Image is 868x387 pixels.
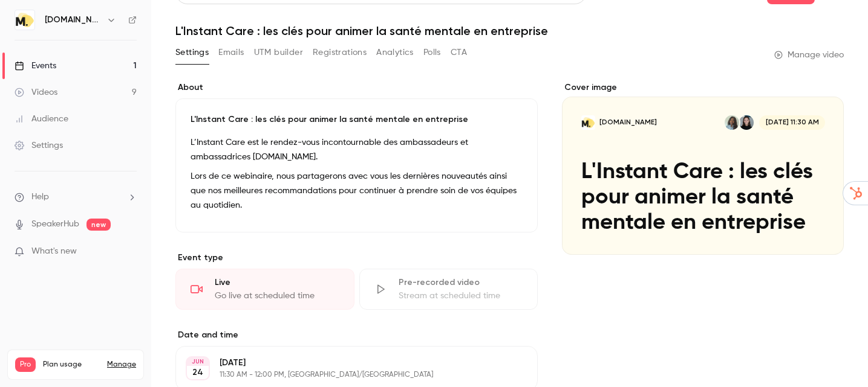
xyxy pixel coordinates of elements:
button: Analytics [376,43,414,62]
button: Registrations [313,43,367,62]
h6: [DOMAIN_NAME] [45,14,102,26]
label: About [175,82,538,94]
span: What's new [31,245,77,258]
a: Manage [107,360,136,369]
div: Settings [15,139,63,152]
button: CTA [451,43,467,62]
iframe: Noticeable Trigger [122,246,137,257]
div: LiveGo live at scheduled time [175,269,354,310]
div: Events [15,60,56,72]
div: Stream at scheduled time [399,290,523,302]
p: Event type [175,252,538,264]
p: [DATE] [220,357,474,369]
span: Plan usage [43,360,100,369]
label: Date and time [175,329,538,341]
p: L'Instant Care : les clés pour animer la santé mentale en entreprise [191,114,523,126]
button: Emails [218,43,244,62]
label: Cover image [562,82,844,94]
div: Videos [15,86,57,98]
button: Settings [175,43,209,62]
button: UTM builder [254,43,303,62]
button: Polls [423,43,441,62]
div: Go live at scheduled time [215,290,339,302]
span: Pro [15,357,36,372]
p: Lors de ce webinaire, nous partagerons avec vous les dernières nouveautés ainsi que nos meilleure... [191,169,523,213]
div: Audience [15,113,68,125]
img: moka.care [15,10,34,30]
div: Pre-recorded videoStream at scheduled time [359,269,538,310]
div: JUN [187,357,209,366]
a: Manage video [774,49,844,61]
span: Help [31,191,49,203]
a: SpeakerHub [31,218,79,231]
li: help-dropdown-opener [15,191,137,203]
div: Pre-recorded video [399,277,523,289]
p: L’Instant Care est le rendez-vous incontournable des ambassadeurs et ambassadrices [DOMAIN_NAME]. [191,135,523,164]
section: Cover image [562,82,844,255]
span: new [86,219,111,231]
p: 24 [192,366,203,379]
h1: L'Instant Care : les clés pour animer la santé mentale en entreprise [175,24,844,38]
p: 11:30 AM - 12:00 PM, [GEOGRAPHIC_DATA]/[GEOGRAPHIC_DATA] [220,370,474,380]
div: Live [215,277,339,289]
